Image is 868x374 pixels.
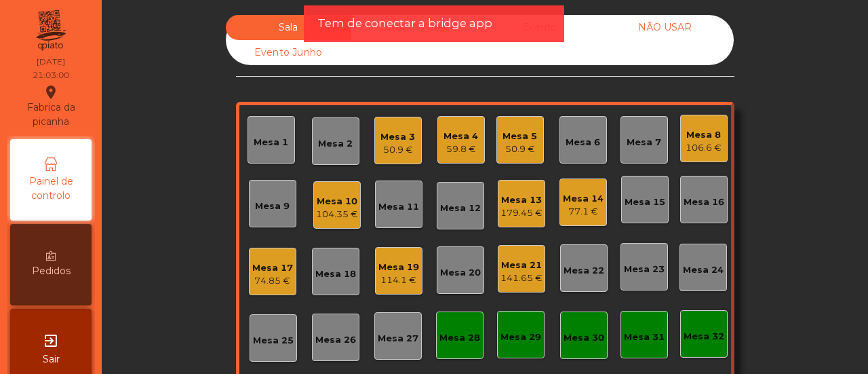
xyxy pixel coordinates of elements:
[37,56,65,68] div: [DATE]
[318,137,353,151] div: Mesa 2
[43,352,60,367] span: Sair
[14,174,88,203] span: Painel de controlo
[252,274,293,288] div: 74.85 €
[500,259,542,272] div: Mesa 21
[564,264,604,278] div: Mesa 22
[43,84,59,100] i: location_on
[226,40,351,65] div: Evento Junho
[683,263,724,277] div: Mesa 24
[602,15,728,40] div: NÃO USAR
[684,330,724,343] div: Mesa 32
[378,200,419,214] div: Mesa 11
[624,263,665,276] div: Mesa 23
[32,264,71,278] span: Pedidos
[563,192,604,206] div: Mesa 14
[627,136,661,149] div: Mesa 7
[563,205,604,219] div: 77.1 €
[43,333,59,349] i: exit_to_app
[380,130,415,144] div: Mesa 3
[564,331,604,345] div: Mesa 30
[625,195,665,209] div: Mesa 15
[440,202,481,215] div: Mesa 12
[11,84,91,129] div: Fabrica da picanha
[252,261,293,275] div: Mesa 17
[500,272,542,285] div: 141.65 €
[502,130,537,143] div: Mesa 5
[34,7,67,54] img: qpiato
[500,193,542,207] div: Mesa 13
[378,261,419,274] div: Mesa 19
[253,334,294,348] div: Mesa 25
[443,130,478,143] div: Mesa 4
[440,266,481,280] div: Mesa 20
[686,128,722,142] div: Mesa 8
[378,332,418,345] div: Mesa 27
[439,331,480,345] div: Mesa 28
[380,143,415,157] div: 50.9 €
[500,331,541,344] div: Mesa 29
[624,331,665,344] div: Mesa 31
[317,15,492,32] span: Tem de conectar a bridge app
[33,69,69,81] div: 21:03:00
[254,136,288,149] div: Mesa 1
[255,200,290,213] div: Mesa 9
[315,267,356,281] div: Mesa 18
[502,143,537,156] div: 50.9 €
[686,141,722,155] div: 106.6 €
[443,143,478,156] div: 59.8 €
[226,15,351,40] div: Sala
[316,195,358,208] div: Mesa 10
[500,206,542,220] div: 179.45 €
[684,195,724,209] div: Mesa 16
[316,208,358,221] div: 104.35 €
[566,136,600,149] div: Mesa 6
[315,333,356,347] div: Mesa 26
[378,274,419,287] div: 114.1 €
